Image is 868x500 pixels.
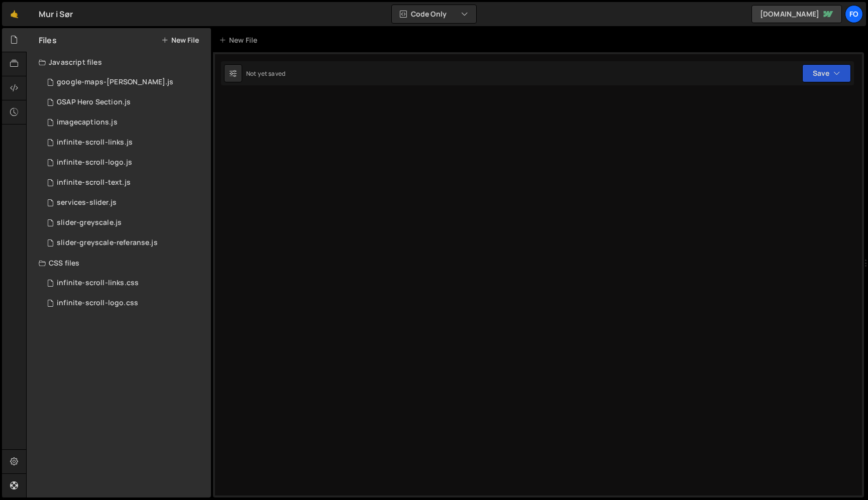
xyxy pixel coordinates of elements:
[27,253,211,273] div: CSS files
[57,178,131,187] div: infinite-scroll-text.js
[161,36,199,44] button: New File
[57,118,118,127] div: imagecaptions.js
[39,293,211,313] div: 15856/44474.css
[39,173,211,193] div: 15856/42353.js
[57,138,133,147] div: infinite-scroll-links.js
[39,153,211,173] div: 15856/44475.js
[39,8,73,20] div: Mur i Sør
[57,299,138,308] div: infinite-scroll-logo.css
[246,69,285,78] div: Not yet saved
[57,98,131,107] div: GSAP Hero Section.js
[57,279,139,288] div: infinite-scroll-links.css
[39,193,211,213] div: 15856/42255.js
[802,64,851,82] button: Save
[39,213,211,233] div: 15856/42354.js
[57,238,158,247] div: slider-greyscale-referanse.js
[39,112,211,133] div: 15856/44399.js
[39,35,57,46] h2: Files
[57,198,117,207] div: services-slider.js
[219,35,261,45] div: New File
[751,5,842,23] a: [DOMAIN_NAME]
[2,2,27,26] a: 🤙
[39,72,211,92] div: 15856/44408.js
[392,5,476,23] button: Code Only
[57,78,173,87] div: google-maps-[PERSON_NAME].js
[27,52,211,72] div: Javascript files
[845,5,863,23] a: Fo
[39,92,211,112] div: 15856/42251.js
[39,233,211,253] div: 15856/44486.js
[57,218,122,227] div: slider-greyscale.js
[57,158,132,167] div: infinite-scroll-logo.js
[39,273,211,293] div: 15856/45042.css
[39,133,211,153] div: 15856/45045.js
